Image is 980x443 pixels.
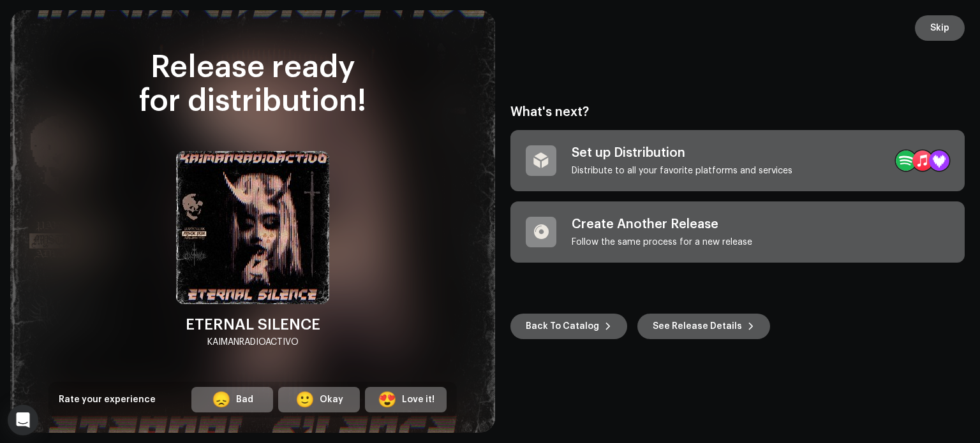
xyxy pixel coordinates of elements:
[320,393,343,407] div: Okay
[59,395,156,404] span: Rate your experience
[526,314,599,339] span: Back To Catalog
[212,392,231,407] div: 😞
[510,201,965,263] re-a-post-create-item: Create Another Release
[653,314,742,339] span: See Release Details
[378,392,397,407] div: 😍
[930,15,949,41] span: Skip
[572,166,792,176] div: Distribute to all your favorite platforms and services
[510,105,965,120] div: What's next?
[186,314,320,335] div: ETERNAL SILENCE
[402,393,434,407] div: Love it!
[510,314,627,339] button: Back To Catalog
[572,237,752,247] div: Follow the same process for a new release
[572,145,792,161] div: Set up Distribution
[207,335,299,350] div: KAIMANRADIOACTIVO
[176,151,329,304] img: 38dbc342-2881-4e66-a52a-d6e7cc6e15ff
[236,393,253,407] div: Bad
[572,217,752,232] div: Create Another Release
[637,314,770,339] button: See Release Details
[510,130,965,191] re-a-post-create-item: Set up Distribution
[48,51,457,119] div: Release ready for distribution!
[915,15,965,41] button: Skip
[8,405,38,435] div: Open Intercom Messenger
[295,392,315,407] div: 🙂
